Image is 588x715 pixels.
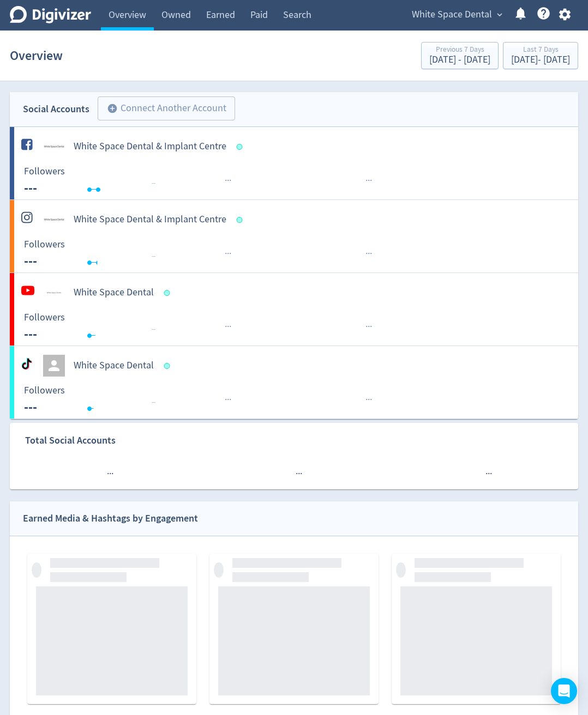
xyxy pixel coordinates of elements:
[152,320,169,331] span: _ 0%
[368,393,370,407] span: ·
[19,385,182,414] svg: Followers ---
[490,467,492,481] span: ·
[225,393,227,407] span: ·
[109,467,111,481] span: ·
[227,320,229,334] span: ·
[229,320,231,334] span: ·
[488,467,490,481] span: ·
[429,55,490,65] div: [DATE] - [DATE]
[237,217,246,223] span: Data last synced: 25 Aug 2025, 9:01am (AEST)
[164,363,173,369] span: Data last synced: 25 Aug 2025, 11:01am (AEST)
[368,174,370,187] span: ·
[365,247,368,260] span: ·
[551,678,577,704] div: Open Intercom Messenger
[370,320,372,334] span: ·
[227,247,229,260] span: ·
[370,247,372,260] span: ·
[98,96,235,120] button: Connect Another Account
[23,511,198,526] div: Earned Media & Hashtags by Engagement
[25,423,583,458] div: Total Social Accounts
[225,174,227,187] span: ·
[89,98,235,120] a: Connect Another Account
[229,174,231,187] span: ·
[19,166,182,195] svg: Followers ---
[237,144,246,150] span: Data last synced: 25 Aug 2025, 9:01am (AEST)
[227,174,229,187] span: ·
[43,136,65,157] img: White Space Dental & Implant Centre undefined
[368,247,370,260] span: ·
[10,38,63,73] h1: Overview
[225,247,227,260] span: ·
[408,6,505,23] button: White Space Dental
[503,42,578,69] button: Last 7 Days[DATE]- [DATE]
[43,209,65,231] img: White Space Dental & Implant Centre undefined
[19,312,182,341] svg: Followers ---
[365,393,368,407] span: ·
[107,467,109,481] span: ·
[10,200,578,272] a: White Space Dental & Implant Centre undefinedWhite Space Dental & Implant Centre Followers --- Fo...
[229,393,231,407] span: ·
[227,393,229,407] span: ·
[412,6,492,23] span: White Space Dental
[152,174,169,185] span: _ 0%
[370,174,372,187] span: ·
[429,46,490,55] div: Previous 7 Days
[370,393,372,407] span: ·
[74,286,154,299] h5: White Space Dental
[300,467,302,481] span: ·
[74,359,154,372] h5: White Space Dental
[152,393,169,404] span: _ 0%
[365,320,368,334] span: ·
[365,174,368,187] span: ·
[296,467,298,481] span: ·
[111,467,113,481] span: ·
[23,101,89,117] div: Social Accounts
[225,320,227,334] span: ·
[511,46,570,55] div: Last 7 Days
[164,290,173,296] span: Data last synced: 25 Aug 2025, 9:01am (AEST)
[485,467,488,481] span: ·
[10,127,578,199] a: White Space Dental & Implant Centre undefinedWhite Space Dental & Implant Centre Followers --- Fo...
[511,55,570,65] div: [DATE] - [DATE]
[43,282,65,304] img: White Space Dental undefined
[421,42,499,69] button: Previous 7 Days[DATE] - [DATE]
[229,247,231,260] span: ·
[495,10,505,20] span: expand_more
[74,140,226,153] h5: White Space Dental & Implant Centre
[298,467,300,481] span: ·
[152,247,169,258] span: _ 0%
[10,346,578,419] a: White Space Dental Followers --- Followers --- _ 0%······
[368,320,370,334] span: ·
[107,103,118,114] span: add_circle
[74,213,226,226] h5: White Space Dental & Implant Centre
[10,273,578,346] a: White Space Dental undefinedWhite Space Dental Followers --- Followers --- _ 0%······
[19,239,182,268] svg: Followers ---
